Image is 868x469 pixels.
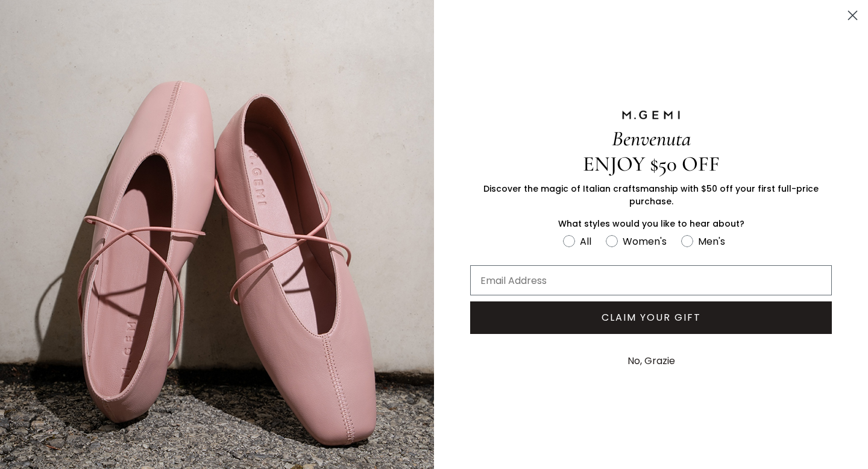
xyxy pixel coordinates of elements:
div: All [580,234,591,249]
button: CLAIM YOUR GIFT [470,301,832,334]
input: Email Address [470,265,832,295]
span: ENJOY $50 OFF [583,151,720,177]
div: Women's [623,234,667,249]
span: What styles would you like to hear about? [558,218,744,230]
button: No, Grazie [621,346,681,376]
button: Close dialog [842,5,863,26]
img: M.GEMI [621,110,681,121]
span: Benvenuta [612,126,691,151]
span: Discover the magic of Italian craftsmanship with $50 off your first full-price purchase. [483,183,819,207]
div: Men's [698,234,725,249]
